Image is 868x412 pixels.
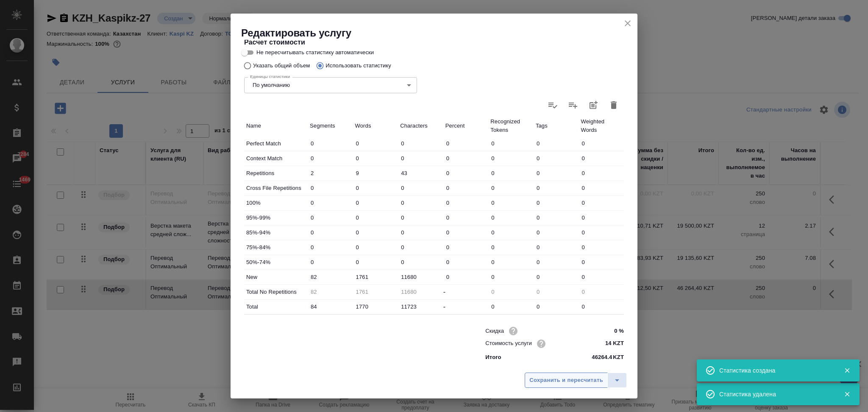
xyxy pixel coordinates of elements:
[443,197,489,209] input: ✎ Введи что-нибудь
[488,286,534,298] input: Пустое поле
[353,212,398,224] input: ✎ Введи что-нибудь
[353,256,398,268] input: ✎ Введи что-нибудь
[246,273,306,281] p: New
[529,376,603,385] span: Сохранить и пересчитать
[246,214,306,222] p: 95%-99%
[534,226,579,239] input: ✎ Введи что-нибудь
[488,137,534,150] input: ✎ Введи что-нибудь
[443,271,489,283] input: ✎ Введи что-нибудь
[256,48,374,57] span: Не пересчитывать статистику автоматически
[621,17,634,30] button: close
[445,122,487,130] p: Percent
[308,301,353,313] input: ✎ Введи что-нибудь
[398,226,443,239] input: ✎ Введи что-нибудь
[310,122,351,130] p: Segments
[579,212,624,224] input: ✎ Введи что-нибудь
[353,137,398,150] input: ✎ Введи что-нибудь
[308,286,353,298] input: Пустое поле
[443,256,489,268] input: ✎ Введи что-нибудь
[443,137,489,150] input: ✎ Введи что-нибудь
[838,390,856,398] button: Закрыть
[443,212,489,224] input: ✎ Введи что-нибудь
[353,226,398,239] input: ✎ Введи что-нибудь
[592,353,612,362] p: 46264.4
[583,95,604,115] button: Добавить статистику в работы
[488,152,534,164] input: ✎ Введи что-нибудь
[534,241,579,253] input: ✎ Введи что-нибудь
[353,167,398,179] input: ✎ Введи что-нибудь
[534,152,579,164] input: ✎ Введи что-нибудь
[353,152,398,164] input: ✎ Введи что-нибудь
[308,197,353,209] input: ✎ Введи что-нибудь
[579,197,624,209] input: ✎ Введи что-нибудь
[246,243,306,252] p: 75%-84%
[534,212,579,224] input: ✎ Введи что-нибудь
[579,226,624,239] input: ✎ Введи что-нибудь
[443,287,489,297] div: -
[719,390,831,398] div: Статистика удалена
[534,256,579,268] input: ✎ Введи что-нибудь
[398,152,443,164] input: ✎ Введи что-нибудь
[398,301,443,313] input: ✎ Введи что-нибудь
[246,122,306,130] p: Name
[355,122,396,130] p: Words
[308,271,353,283] input: ✎ Введи что-нибудь
[244,77,417,93] div: По умолчанию
[353,241,398,253] input: ✎ Введи что-нибудь
[308,152,353,164] input: ✎ Введи что-нибудь
[246,139,306,148] p: Perfect Match
[534,137,579,150] input: ✎ Введи что-нибудь
[534,301,579,313] input: ✎ Введи что-нибудь
[579,271,624,283] input: ✎ Введи что-нибудь
[579,241,624,253] input: ✎ Введи что-нибудь
[353,182,398,194] input: ✎ Введи что-нибудь
[398,137,443,150] input: ✎ Введи что-нибудь
[488,182,534,194] input: ✎ Введи что-нибудь
[308,182,353,194] input: ✎ Введи что-нибудь
[250,81,292,89] button: По умолчанию
[246,228,306,237] p: 85%-94%
[308,226,353,239] input: ✎ Введи что-нибудь
[246,169,306,178] p: Repetitions
[534,182,579,194] input: ✎ Введи что-нибудь
[308,241,353,253] input: ✎ Введи что-нибудь
[443,167,489,179] input: ✎ Введи что-нибудь
[579,137,624,150] input: ✎ Введи что-нибудь
[488,301,534,313] input: ✎ Введи что-нибудь
[592,325,624,337] input: ✎ Введи что-нибудь
[443,152,489,164] input: ✎ Введи что-нибудь
[579,301,624,313] input: ✎ Введи что-нибудь
[488,197,534,209] input: ✎ Введи что-нибудь
[485,327,504,335] p: Скидка
[490,117,531,134] p: Recognized Tokens
[353,271,398,283] input: ✎ Введи что-нибудь
[443,182,489,194] input: ✎ Введи что-нибудь
[579,286,624,298] input: Пустое поле
[488,226,534,239] input: ✎ Введи что-нибудь
[485,339,532,348] p: Стоимость услуги
[534,197,579,209] input: ✎ Введи что-нибудь
[353,197,398,209] input: ✎ Введи что-нибудь
[592,337,624,350] input: ✎ Введи что-нибудь
[400,122,441,130] p: Characters
[581,117,622,134] p: Weighted Words
[604,95,624,115] button: Удалить статистику
[534,286,579,298] input: Пустое поле
[579,182,624,194] input: ✎ Введи что-нибудь
[488,256,534,268] input: ✎ Введи что-нибудь
[613,353,624,362] p: KZT
[534,271,579,283] input: ✎ Введи что-нибудь
[525,373,608,388] button: Сохранить и пересчитать
[536,122,577,130] p: Tags
[246,154,306,163] p: Context Match
[398,271,443,283] input: ✎ Введи что-нибудь
[308,212,353,224] input: ✎ Введи что-нибудь
[246,199,306,207] p: 100%
[398,241,443,253] input: ✎ Введи что-нибудь
[308,167,353,179] input: ✎ Введи что-нибудь
[308,137,353,150] input: ✎ Введи что-нибудь
[398,167,443,179] input: ✎ Введи что-нибудь
[246,303,306,311] p: Total
[241,26,637,40] h2: Редактировать услугу
[244,37,624,47] h4: Расчет стоимости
